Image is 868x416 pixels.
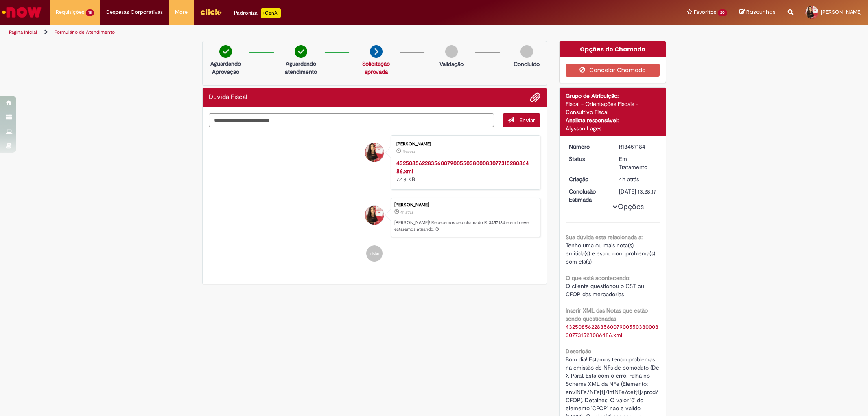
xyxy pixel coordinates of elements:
span: O cliente questionou o CST ou CFOP das mercadorias [566,282,646,298]
div: Tassiana Fiorese Nunes [365,206,384,225]
span: 20 [718,9,727,16]
p: [PERSON_NAME]! Recebemos seu chamado R13457184 e em breve estaremos atuando. [394,220,536,232]
textarea: Digite sua mensagem aqui... [209,113,494,127]
span: 4h atrás [402,149,415,154]
span: Favoritos [694,8,716,16]
b: Sua dúvida esta relacionada a: [566,233,643,241]
time: 28/08/2025 11:28:15 [619,176,639,183]
div: Grupo de Atribuição: [566,92,660,100]
div: [PERSON_NAME] [394,202,536,207]
b: Inserir XML das Notas que estão sendo questionadas [566,307,648,322]
li: Tassiana Fiorese Nunes [209,198,541,237]
p: Validação [439,60,464,68]
a: Solicitação aprovada [362,60,390,75]
dt: Status [563,155,613,163]
div: 28/08/2025 11:28:15 [619,175,657,183]
b: O que está acontecendo: [566,274,630,282]
button: Cancelar Chamado [566,64,660,77]
div: Fiscal - Orientações Fiscais - Consultivo Fiscal [566,100,660,116]
div: R13457184 [619,143,657,151]
a: Download de 43250856228356007900550380008307731528086486.xml [566,323,658,339]
time: 28/08/2025 11:28:15 [400,210,413,215]
img: img-circle-grey.png [520,45,533,58]
span: Requisições [56,8,84,16]
p: +GenAi [261,8,281,18]
time: 28/08/2025 11:26:58 [402,149,415,154]
img: img-circle-grey.png [445,45,458,58]
div: Opções do Chamado [560,41,666,57]
span: 15 [86,9,94,16]
img: arrow-next.png [370,45,383,58]
button: Enviar [503,113,540,127]
span: Enviar [519,117,535,124]
img: check-circle-green.png [295,45,307,58]
button: Adicionar anexos [530,92,540,103]
span: 4h atrás [400,210,413,215]
span: Tenho uma ou mais nota(s) emitida(s) e estou com problema(s) com ela(s) [566,242,657,265]
ul: Histórico de tíquete [209,127,541,270]
span: More [175,8,188,16]
p: Aguardando atendimento [281,59,321,76]
dt: Número [563,143,613,151]
img: check-circle-green.png [219,45,232,58]
span: [PERSON_NAME] [821,9,862,15]
b: Descrição [566,348,591,355]
p: Concluído [514,60,540,68]
p: Aguardando Aprovação [206,59,245,76]
ul: Trilhas de página [6,25,573,40]
div: [PERSON_NAME] [396,142,532,147]
a: Rascunhos [739,9,776,16]
div: [DATE] 13:28:17 [619,187,657,196]
dt: Criação [563,175,613,183]
div: Alysson Lages [566,124,660,132]
div: Analista responsável: [566,116,660,124]
a: Formulário de Atendimento [55,29,115,35]
a: Página inicial [9,29,37,35]
span: Rascunhos [746,8,776,16]
div: Em Tratamento [619,155,657,171]
div: 7.48 KB [396,159,532,183]
h2: Dúvida Fiscal Histórico de tíquete [209,94,247,101]
dt: Conclusão Estimada [563,187,613,204]
span: Despesas Corporativas [106,8,163,16]
a: 43250856228356007900550380008307731528086486.xml [396,159,529,175]
img: ServiceNow [1,4,43,20]
img: click_logo_yellow_360x200.png [200,6,222,18]
div: Padroniza [234,8,281,18]
span: 4h atrás [619,176,639,183]
div: Tassiana Fiorese Nunes [365,143,384,162]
